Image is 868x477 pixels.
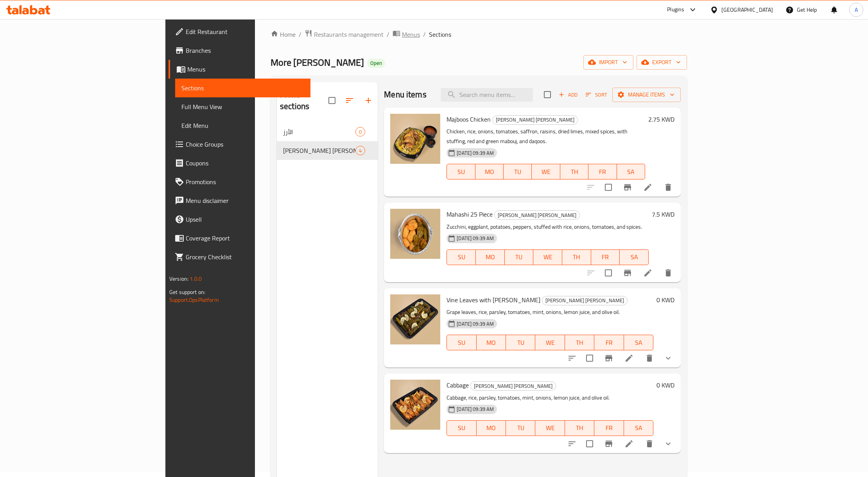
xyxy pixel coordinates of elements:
a: Edit Menu [175,116,310,135]
p: Cabbage, rice, parsley, tomatoes, mint, onions, lemon juice, and olive oil. [447,393,653,403]
span: WE [536,251,559,263]
span: [DATE] 09:39 AM [454,320,497,328]
span: Menu disclaimer [186,196,304,205]
span: Grocery Checklist [186,252,304,262]
p: Zucchini, eggplant, potatoes, peppers, stuffed with rice, onions, tomatoes, and spices. [447,222,649,232]
span: الأرز [283,127,355,136]
span: [DATE] 09:39 AM [454,405,497,413]
button: TH [562,249,591,265]
span: FR [594,251,617,263]
span: [PERSON_NAME] [PERSON_NAME] [542,296,627,305]
button: Branch-specific-item [599,434,618,453]
input: search [441,88,533,102]
span: Coverage Report [186,233,304,243]
span: 1.0.0 [190,274,202,284]
div: Plugins [667,5,684,14]
button: delete [640,349,659,368]
button: sort-choices [563,434,581,453]
a: Full Menu View [175,97,310,116]
button: SA [624,335,653,350]
h6: 7.5 KWD [652,209,674,220]
a: Edit menu item [643,183,653,192]
div: Moore Vicker [492,115,578,125]
button: WE [533,249,562,265]
span: Choice Groups [186,140,304,149]
span: Cabbage [447,379,469,391]
button: WE [532,164,560,179]
button: FR [588,164,617,179]
svg: Show Choices [664,353,673,363]
a: Menu disclaimer [169,191,310,210]
button: FR [591,249,620,265]
span: Select section [539,86,556,103]
a: Edit menu item [643,268,653,278]
div: items [355,146,365,155]
span: SU [450,166,472,178]
button: delete [659,264,678,282]
span: Sections [181,83,304,93]
div: [GEOGRAPHIC_DATA] [721,5,773,14]
svg: Show Choices [664,439,673,448]
button: delete [659,178,678,197]
a: Menus [169,60,310,79]
button: FR [594,335,624,350]
button: Sort [584,89,609,101]
span: FR [592,166,613,178]
span: More [PERSON_NAME] [271,54,364,71]
span: TU [508,251,531,263]
li: / [387,30,389,39]
span: SU [450,422,473,434]
span: Open [367,60,385,66]
span: Sort items [581,89,612,101]
a: Promotions [169,172,310,191]
span: Coupons [186,158,304,168]
span: A [855,5,858,14]
h2: Menu items [384,89,427,100]
button: export [637,55,687,70]
button: TU [506,335,535,350]
span: Menus [187,65,304,74]
img: Cabbage [390,380,440,430]
a: Edit Restaurant [169,22,310,41]
span: SA [623,251,646,263]
div: Open [367,59,385,68]
span: Add item [556,89,581,101]
a: Coverage Report [169,229,310,247]
span: TU [509,337,532,348]
span: Select to update [581,436,598,452]
h6: 2.75 KWD [648,114,674,125]
div: items [355,127,365,136]
span: TU [509,422,532,434]
h6: 0 KWD [656,380,674,391]
span: export [643,57,681,67]
nav: breadcrumb [271,29,687,39]
button: TH [560,164,588,179]
span: MO [479,166,500,178]
h6: 0 KWD [656,294,674,305]
button: Branch-specific-item [618,178,637,197]
button: Add [556,89,581,101]
button: TU [504,164,532,179]
span: Select to update [600,179,617,195]
button: TU [506,420,535,436]
span: [PERSON_NAME] [PERSON_NAME] [493,115,577,124]
button: SU [447,249,476,265]
span: MO [479,251,502,263]
a: Edit menu item [624,353,634,363]
button: SU [447,420,476,436]
span: Select to update [600,265,617,281]
span: Branches [186,46,304,55]
span: TH [565,251,588,263]
button: Manage items [612,88,681,102]
span: [DATE] 09:39 AM [454,149,497,157]
span: Full Menu View [181,102,304,111]
div: Moore Vicker [494,210,580,220]
a: Restaurants management [305,29,384,39]
button: delete [640,434,659,453]
p: Chicken, rice, onions, tomatoes, saffron, raisins, dried limes, mixed spices, with stuffing, red ... [447,127,645,146]
button: FR [594,420,624,436]
span: TH [568,337,591,348]
button: Add section [359,91,378,110]
span: Menus [402,30,420,39]
button: MO [476,249,505,265]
